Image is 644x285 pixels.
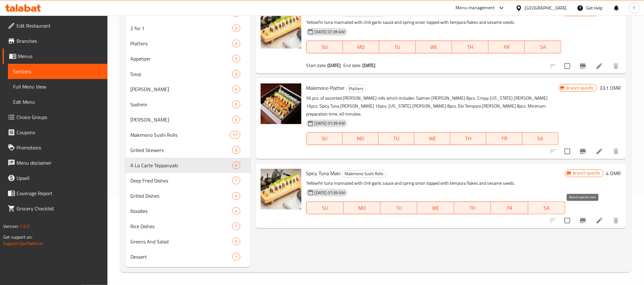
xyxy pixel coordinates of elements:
[125,66,250,82] div: Soup3
[3,33,107,49] a: Branches
[486,132,522,145] button: FR
[130,253,232,261] span: Dessert
[494,203,525,213] span: FR
[453,134,484,143] span: TH
[17,159,102,167] span: Menu disclaimer
[261,8,301,49] img: Spicy Tuna Maki
[130,177,232,184] span: Deep Fried Dishes
[232,40,240,47] div: items
[309,134,340,143] span: SU
[232,146,240,154] div: items
[452,41,488,53] button: TH
[561,214,574,227] span: Select to update
[575,58,591,74] button: Branch-specific-item
[362,61,376,70] b: [DATE]
[233,223,240,229] span: 7
[130,222,232,230] span: Rice Dishes
[571,170,603,176] span: Branch specific
[575,144,591,159] button: Branch-specific-item
[527,43,558,52] span: SA
[125,158,250,173] div: A La Carte Teppanyaki0
[3,239,44,248] a: Support.OpsPlatform
[309,203,341,213] span: SU
[17,113,102,121] span: Choice Groups
[596,62,603,70] a: Edit menu item
[343,41,379,53] button: MO
[125,36,250,51] div: Platters3
[232,238,240,245] div: items
[596,148,603,155] a: Edit menu item
[230,132,240,138] span: 17
[233,56,240,62] span: 3
[531,203,563,213] span: SA
[561,145,574,158] span: Select to update
[602,8,621,17] h6: 5.3 OMR
[3,125,107,140] a: Coupons
[3,155,107,170] a: Menu disclaimer
[232,162,240,169] div: items
[306,202,344,214] button: SU
[306,94,558,118] p: 56 pcs. of assorted [PERSON_NAME] rolls which includes: Salmon [PERSON_NAME] 8pcs. Crispy [US_STA...
[130,146,232,154] span: Grilled Skewers
[17,205,102,212] span: Grocery Checklist
[306,18,561,26] p: Yellowfin tuna marinated with chili garlic sauce and spring onion topped with tempura flakes and ...
[233,147,240,153] span: 3
[564,85,597,91] span: Branch specific
[125,142,250,158] div: Grilled Skewers3
[608,213,624,228] button: delete
[232,192,240,200] div: items
[261,83,301,124] img: Makimono Platter
[125,82,250,97] div: [PERSON_NAME]4
[3,233,32,241] span: Get support on:
[125,51,250,66] div: Appetizer3
[312,120,347,126] span: [DATE] 07:39 AM
[130,238,232,245] div: Greens And Salad
[525,134,556,143] span: SA
[232,116,240,123] div: items
[608,58,624,74] button: delete
[489,134,520,143] span: FR
[312,29,347,35] span: [DATE] 07:39 AM
[232,85,240,93] div: items
[232,101,240,108] div: items
[306,132,343,145] button: SU
[130,55,232,63] span: Appetizer
[125,21,250,36] div: 2 for 12
[3,222,19,230] span: Version:
[130,85,232,93] span: [PERSON_NAME]
[346,203,378,213] span: MO
[232,253,240,261] div: items
[417,202,454,214] button: WE
[450,132,486,145] button: TH
[528,202,565,214] button: SA
[328,61,341,70] b: [DATE]
[306,83,345,93] span: Makimono Platter
[8,64,107,79] a: Sections
[125,3,250,267] nav: Menu sections
[608,144,624,159] button: delete
[17,37,102,45] span: Branches
[380,202,417,214] button: TU
[381,134,412,143] span: TU
[561,59,574,73] span: Select to update
[309,43,340,52] span: SU
[312,190,347,196] span: [DATE] 07:39 AM
[414,132,450,145] button: WE
[125,219,250,234] div: Rice Dishes7
[525,4,567,11] div: [GEOGRAPHIC_DATA]
[17,144,102,151] span: Promotions
[130,70,232,78] span: Soup
[130,116,232,123] div: Nigiri Sushi
[489,41,525,53] button: FR
[456,4,495,12] div: Menu-management
[17,174,102,182] span: Upsell
[575,213,591,228] button: Branch-specific-item
[17,129,102,136] span: Coupons
[3,201,107,216] a: Grocery Checklist
[306,179,565,187] p: Yellowfin tuna marinated with chili garlic sauce and spring onion topped with tempura flakes and ...
[346,85,367,92] div: Platters
[13,68,102,75] span: Sections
